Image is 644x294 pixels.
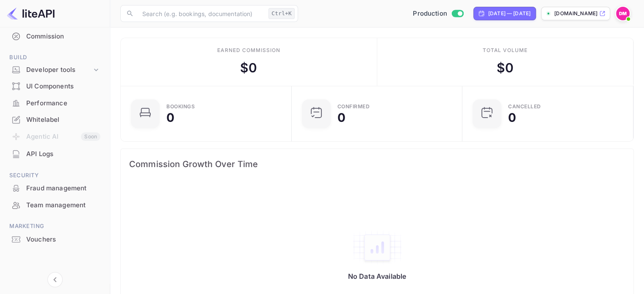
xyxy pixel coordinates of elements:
input: Search (e.g. bookings, documentation) [137,5,265,22]
div: 0 [508,112,516,124]
div: Bookings [166,104,195,109]
div: Total volume [482,47,528,54]
div: Team management [5,197,105,214]
div: CANCELLED [508,104,541,109]
div: Vouchers [5,231,105,248]
div: Developer tools [5,63,105,77]
div: Fraud management [26,184,100,193]
a: Whitelabel [5,112,105,127]
div: $ 0 [497,58,514,77]
div: Developer tools [26,65,92,75]
span: Security [5,171,105,180]
div: Whitelabel [5,112,105,128]
div: API Logs [5,146,105,162]
button: Collapse navigation [47,272,63,287]
img: Dylan McLean [616,7,630,20]
a: Fraud management [5,180,105,196]
div: Vouchers [26,235,100,245]
a: UI Components [5,78,105,94]
div: $ 0 [240,58,257,77]
div: API Logs [26,149,100,159]
div: Performance [26,99,100,108]
img: LiteAPI logo [7,7,55,20]
span: Commission Growth Over Time [129,157,625,171]
div: Fraud management [5,180,105,197]
div: Click to change the date range period [473,7,536,20]
div: Performance [5,95,105,112]
div: 0 [166,112,174,124]
a: Performance [5,95,105,111]
span: Build [5,53,105,62]
p: No Data Available [348,272,406,280]
a: Vouchers [5,231,105,247]
div: [DATE] — [DATE] [488,10,531,17]
a: Team management [5,197,105,213]
a: Commission [5,28,105,44]
div: Switch to Sandbox mode [409,9,467,19]
div: Team management [26,201,100,210]
div: 0 [337,112,345,124]
span: Production [413,9,447,19]
div: Ctrl+K [268,8,295,19]
div: Earned commission [217,47,280,54]
div: Commission [26,32,100,41]
div: Whitelabel [26,115,100,125]
a: API Logs [5,146,105,162]
div: Commission [5,28,105,45]
p: [DOMAIN_NAME] [554,10,597,17]
div: UI Components [26,82,100,91]
img: empty-state-table2.svg [352,230,403,265]
span: Marketing [5,222,105,231]
div: UI Components [5,78,105,95]
div: Confirmed [337,104,370,109]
